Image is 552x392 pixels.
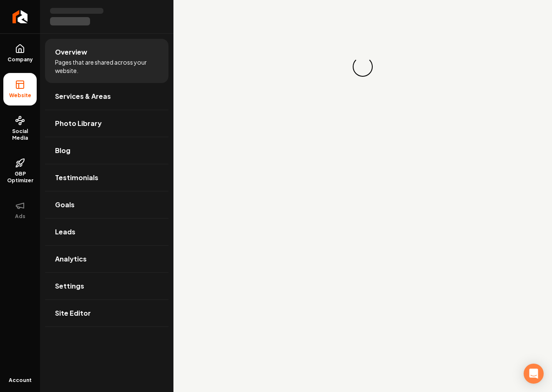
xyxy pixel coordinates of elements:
a: Photo Library [45,110,168,137]
span: Services & Areas [55,91,111,101]
span: GBP Optimizer [3,171,37,184]
a: Site Editor [45,300,168,327]
a: Company [3,37,37,70]
span: Social Media [3,128,37,141]
span: Account [9,377,32,384]
span: Goals [55,200,75,210]
img: Rebolt Logo [13,10,28,23]
span: Leads [55,227,75,237]
span: Testimonials [55,173,98,183]
span: Photo Library [55,118,102,128]
span: Site Editor [55,308,91,318]
span: Blog [55,146,70,156]
a: Social Media [3,109,37,148]
a: Leads [45,219,168,245]
button: Ads [3,194,37,226]
span: Ads [12,213,29,220]
span: Settings [55,281,84,291]
a: Blog [45,137,168,164]
a: Settings [45,273,168,299]
a: Analytics [45,246,168,272]
span: Pages that are shared across your website. [55,58,158,75]
span: Website [6,92,35,99]
a: GBP Optimizer [3,151,37,191]
a: Goals [45,191,168,218]
span: Overview [55,47,87,57]
a: Services & Areas [45,83,168,110]
a: Testimonials [45,164,168,191]
span: Company [4,56,36,63]
div: Open Intercom Messenger [524,364,544,384]
div: Loading [353,57,373,77]
span: Analytics [55,254,87,264]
